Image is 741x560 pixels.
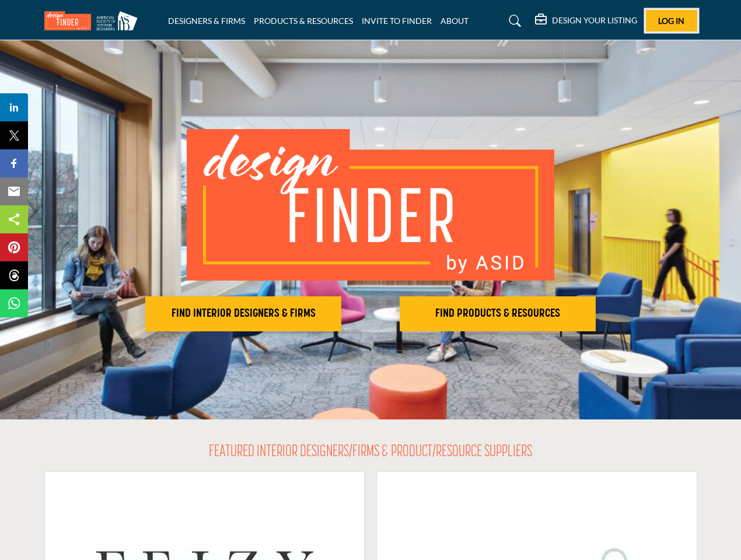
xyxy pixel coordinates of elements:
button: FIND PRODUCTS & RESOURCES [400,296,596,331]
div: DESIGN YOUR LISTING [535,14,637,28]
a: ABOUT [441,16,469,26]
button: FIND INTERIOR DESIGNERS & FIRMS [145,296,341,331]
a: PRODUCTS & RESOURCES [254,16,353,26]
h2: FIND INTERIOR DESIGNERS & FIRMS [149,307,338,321]
button: Log In [646,10,697,32]
h2: FIND PRODUCTS & RESOURCES [403,307,592,321]
h5: DESIGN YOUR LISTING [552,15,637,26]
a: Search [498,12,529,30]
a: DESIGNERS & FIRMS [168,16,245,26]
a: INVITE TO FINDER [362,16,432,26]
img: Site Logo [44,11,144,30]
img: image [187,129,554,281]
span: Log In [658,16,684,26]
h2: FEATURED INTERIOR DESIGNERS/FIRMS & PRODUCT/RESOURCE SUPPLIERS [209,443,532,463]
